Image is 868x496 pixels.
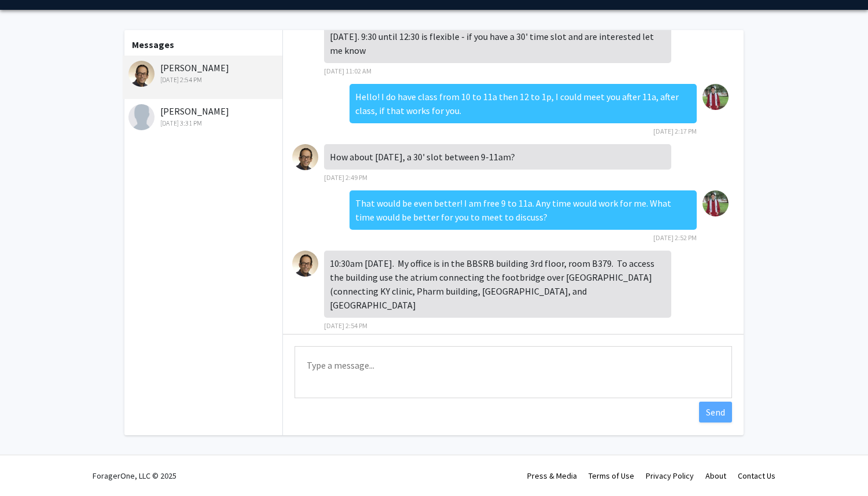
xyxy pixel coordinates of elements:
span: [DATE] 11:02 AM [324,67,372,75]
a: About [705,471,726,481]
span: [DATE] 2:54 PM [324,321,367,330]
img: Mohammed Srour [703,84,729,110]
div: [DATE] 2:54 PM [128,75,279,85]
img: Mohammed Srour [703,190,729,216]
div: [PERSON_NAME] [128,61,279,85]
span: [DATE] 2:49 PM [324,173,367,182]
img: Jonathan Satin [128,61,155,87]
img: Ioannis Papazoglou [128,104,155,130]
div: Hello! I do have class from 10 to 11a then 12 to 1p, I could meet you after 11a, after class, if ... [350,84,697,123]
textarea: Message [295,346,732,398]
div: [PERSON_NAME] [128,104,279,128]
button: Send [699,402,732,422]
iframe: Chat [9,444,49,487]
a: Press & Media [527,471,577,481]
div: ForagerOne, LLC © 2025 [93,455,176,496]
a: Contact Us [738,471,775,481]
span: [DATE] 2:17 PM [653,127,697,135]
div: That would be even better! I am free 9 to 11a. Any time would work for me. What time would be bet... [350,190,697,230]
div: 10:30am [DATE]. My office is in the BBSRB building 3rd floor, room B379. To access the building u... [324,251,671,318]
b: Messages [132,39,174,50]
div: [DATE] 3:31 PM [128,118,279,128]
img: Jonathan Satin [292,251,318,277]
a: Privacy Policy [646,471,694,481]
span: [DATE] 2:52 PM [653,233,697,242]
div: How about [DATE], a 30' slot between 9-11am? [324,144,671,170]
a: Terms of Use [589,471,634,481]
img: Jonathan Satin [292,144,318,170]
